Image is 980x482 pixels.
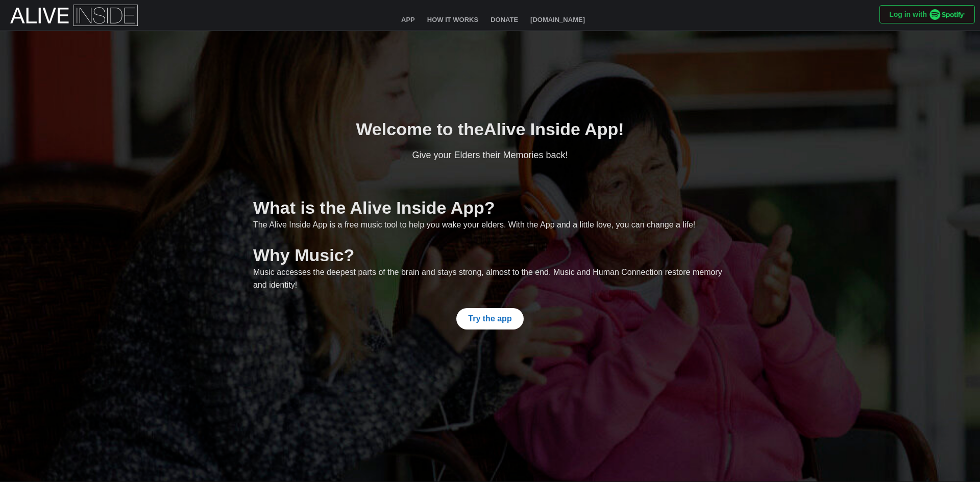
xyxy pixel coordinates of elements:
[253,196,727,219] h1: What is the Alive Inside App?
[253,219,727,232] div: The Alive Inside App is a free music tool to help you wake your elders. With the App and a little...
[524,11,591,30] a: [DOMAIN_NAME]
[484,11,524,30] a: Donate
[10,5,138,26] img: Alive Inside Logo
[889,6,965,23] span: Log in with
[253,244,727,266] h1: Why Music?
[456,300,523,329] a: Try the app
[929,9,965,20] img: Spotify_Logo_RGB_Green.9ff49e53.png
[879,5,975,23] button: Log in with
[395,11,421,30] a: App
[412,148,568,163] div: Give your Elders their Memories back!
[421,11,484,30] a: How It Works
[356,118,624,140] h1: Welcome to the !
[253,266,727,292] div: Music accesses the deepest parts of the brain and stays strong, almost to the end. Music and Huma...
[456,308,523,329] button: Try the app
[484,119,618,139] b: Alive Inside App
[468,309,511,329] span: Try the app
